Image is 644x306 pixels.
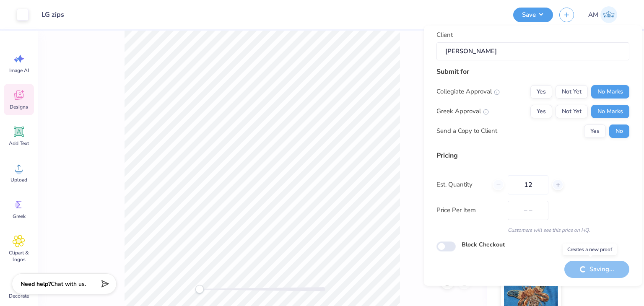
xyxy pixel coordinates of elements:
button: Yes [530,104,552,118]
label: Est. Quantity [436,180,486,189]
input: – – [508,175,548,194]
span: AM [588,10,598,20]
span: Greek [13,213,26,220]
button: No Marks [591,85,629,98]
div: Greek Approval [436,106,489,116]
button: Yes [530,85,552,98]
div: Creates a new proof [563,244,617,255]
div: Customers will see this price on HQ. [436,226,629,233]
button: No Marks [591,104,629,118]
span: Designs [10,104,28,110]
div: Pricing [436,150,629,160]
span: Decorate [9,293,29,299]
input: e.g. Ethan Linker [436,42,629,60]
div: Submit for [436,66,629,76]
span: Image AI [9,67,29,74]
button: No [609,124,629,137]
img: Abhinav Mohan [600,6,617,23]
strong: Need help? [21,280,51,288]
label: Block Checkout [462,240,505,249]
div: Send a Copy to Client [436,126,497,136]
div: Accessibility label [195,285,204,293]
input: Untitled Design [35,6,76,23]
div: Collegiate Approval [436,87,500,96]
span: Chat with us. [51,280,86,288]
span: Add Text [9,140,29,147]
button: Save [513,8,553,22]
span: Upload [10,176,27,183]
label: Price Per Item [436,205,501,215]
span: Clipart & logos [5,249,33,263]
button: Not Yet [556,85,588,98]
a: AM [584,6,621,23]
button: Yes [584,124,606,137]
label: Client [436,30,453,39]
button: Not Yet [556,104,588,118]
